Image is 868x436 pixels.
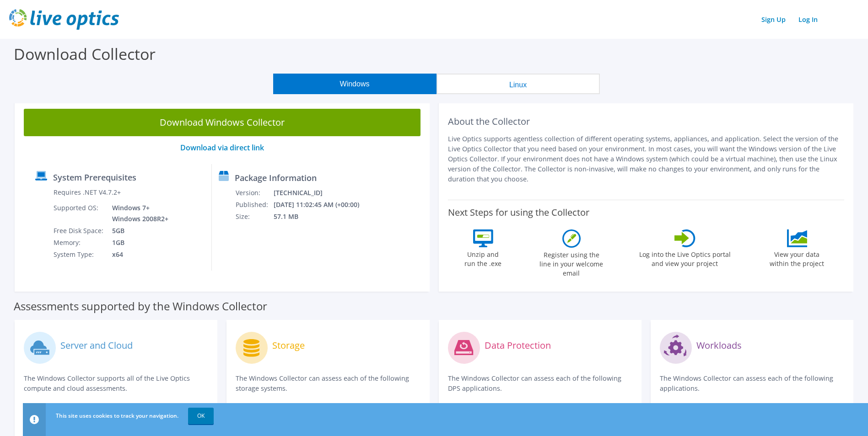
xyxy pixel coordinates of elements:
[54,188,121,197] label: Requires .NET V4.7.2+
[235,199,273,211] td: Published:
[24,109,421,136] a: Download Windows Collector
[764,247,830,268] label: View your data within the project
[53,173,136,182] label: System Prerequisites
[235,187,273,199] td: Version:
[236,373,420,393] p: The Windows Collector can assess each of the following storage systems.
[105,225,170,237] td: 5GB
[639,247,731,268] label: Log into the Live Optics portal and view your project
[53,202,105,225] td: Supported OS:
[462,247,504,268] label: Unzip and run the .exe
[794,13,822,26] a: Log In
[273,211,372,223] td: 57.1 MB
[660,373,844,393] p: The Windows Collector can assess each of the following applications.
[14,302,267,311] label: Assessments supported by the Windows Collector
[273,199,372,211] td: [DATE] 11:02:45 AM (+00:00)
[537,248,606,278] label: Register using the line in your welcome email
[448,373,632,393] p: The Windows Collector can assess each of the following DPS applications.
[448,134,845,184] p: Live Optics supports agentless collection of different operating systems, appliances, and applica...
[53,225,105,237] td: Free Disk Space:
[757,13,790,26] a: Sign Up
[105,202,170,225] td: Windows 7+ Windows 2008R2+
[448,116,845,127] h2: About the Collector
[56,412,178,420] span: This site uses cookies to track your navigation.
[60,341,133,350] label: Server and Cloud
[53,249,105,261] td: System Type:
[14,43,156,64] label: Download Collector
[696,341,742,350] label: Workloads
[180,143,264,153] a: Download via direct link
[235,211,273,223] td: Size:
[53,237,105,249] td: Memory:
[273,74,437,94] button: Windows
[437,74,600,94] button: Linux
[235,173,317,182] label: Package Information
[273,187,372,199] td: [TECHNICAL_ID]
[24,373,208,393] p: The Windows Collector supports all of the Live Optics compute and cloud assessments.
[485,341,551,350] label: Data Protection
[272,341,305,350] label: Storage
[9,9,119,30] img: live_optics_svg.svg
[188,408,214,424] a: OK
[448,207,589,218] label: Next Steps for using the Collector
[105,237,170,249] td: 1GB
[105,249,170,261] td: x64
